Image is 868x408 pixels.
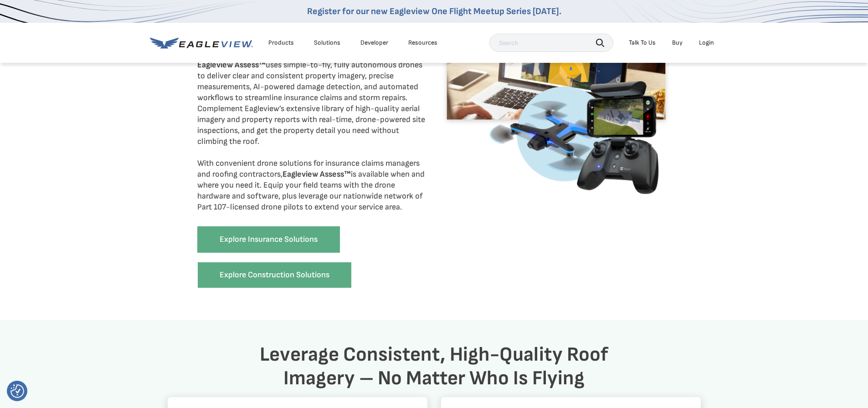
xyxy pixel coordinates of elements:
[197,60,266,70] strong: Eagleview Assess™
[629,39,656,47] div: Talk To Us
[314,39,340,47] div: Solutions
[268,39,294,47] div: Products
[489,34,613,52] input: Search
[197,60,427,213] p: uses simple-to-fly, fully autonomous drones to deliver clear and consistent property imagery, pre...
[197,226,340,253] a: Explore Insurance Solutions
[408,39,437,47] div: Resources
[197,262,352,288] a: Explore Construction Solutions
[10,384,24,398] button: Consent Preferences
[360,39,388,47] a: Developer
[307,6,561,17] a: Register for our new Eagleview One Flight Meetup Series [DATE].
[672,39,683,47] a: Buy
[10,384,24,398] img: Revisit consent button
[237,343,631,390] h3: Leverage Consistent, High-Quality Roof Imagery – No Matter Who Is Flying
[282,169,351,179] strong: Eagleview Assess™
[699,39,714,47] div: Login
